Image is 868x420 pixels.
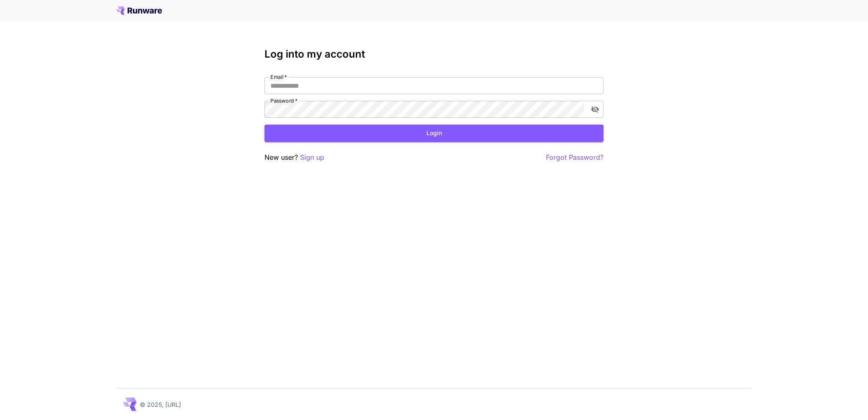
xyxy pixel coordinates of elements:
button: Login [264,125,604,142]
p: © 2025, [URL] [140,400,181,409]
button: toggle password visibility [587,102,603,117]
h3: Log into my account [264,48,604,60]
button: Forgot Password? [546,152,604,163]
label: Email [270,73,287,81]
label: Password [270,97,298,104]
p: New user? [264,152,324,163]
button: Sign up [300,152,324,163]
